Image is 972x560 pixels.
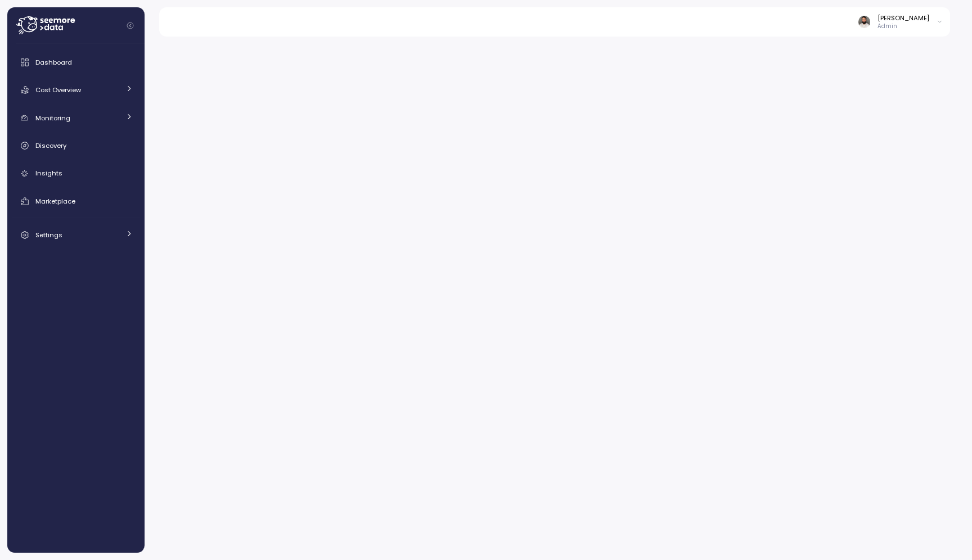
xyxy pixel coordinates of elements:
a: Settings [12,224,140,246]
span: Monitoring [35,114,70,123]
a: Cost Overview [12,79,140,101]
span: Insights [35,169,62,178]
span: Discovery [35,141,66,150]
span: Settings [35,231,62,240]
p: Admin [877,22,929,30]
span: Marketplace [35,197,75,206]
a: Marketplace [12,190,140,213]
img: ACg8ocLskjvUhBDgxtSFCRx4ztb74ewwa1VrVEuDBD_Ho1mrTsQB-QE=s96-c [858,16,870,28]
a: Monitoring [12,107,140,129]
button: Collapse navigation [123,21,137,30]
a: Dashboard [12,51,140,74]
span: Dashboard [35,58,72,67]
span: Cost Overview [35,85,81,94]
a: Insights [12,162,140,185]
div: [PERSON_NAME] [877,13,929,22]
a: Discovery [12,134,140,157]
